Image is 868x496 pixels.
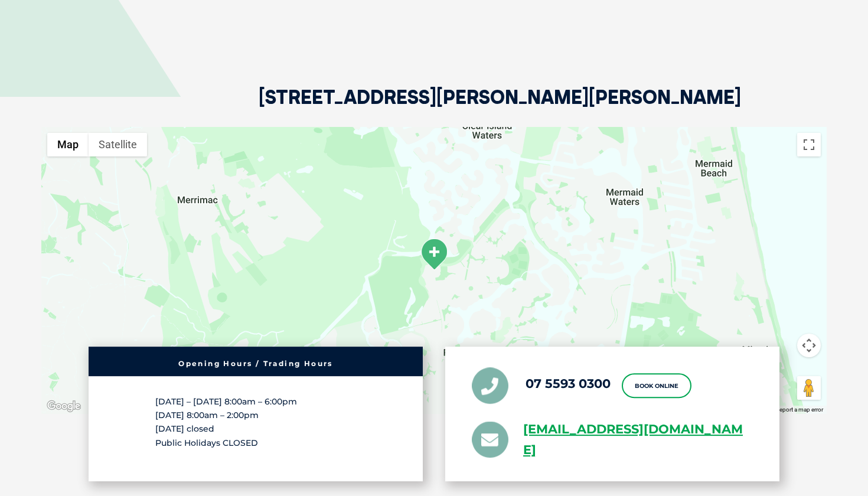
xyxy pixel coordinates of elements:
p: [DATE] – [DATE] 8:00am – 6:00pm [DATE] 8:00am – 2:00pm [DATE] closed Public Holidays CLOSED [155,395,356,450]
a: Book Online [622,373,691,398]
a: 07 5593 0300 [526,376,611,391]
button: Show street map [47,133,89,156]
h2: [STREET_ADDRESS][PERSON_NAME][PERSON_NAME] [259,87,741,127]
h6: Opening Hours / Trading Hours [94,360,417,367]
button: Map camera controls [797,334,821,357]
button: Toggle fullscreen view [797,133,821,156]
button: Show satellite imagery [89,133,147,156]
a: [EMAIL_ADDRESS][DOMAIN_NAME] [523,419,753,461]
